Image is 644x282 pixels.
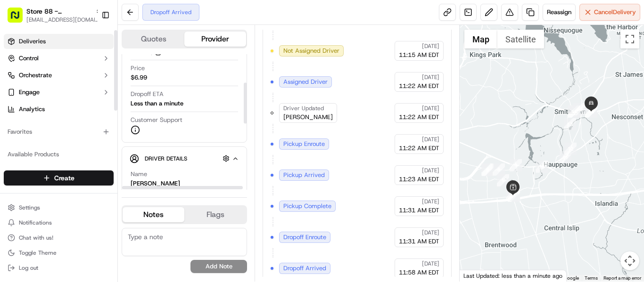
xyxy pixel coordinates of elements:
[510,159,522,171] div: 9
[6,207,76,224] a: 📗Knowledge Base
[19,219,52,226] span: Notifications
[123,207,184,222] button: Notes
[585,105,597,118] div: 18
[19,249,57,257] span: Toggle Theme
[399,51,439,59] span: 11:15 AM EDT
[508,189,520,201] div: 3
[422,198,439,205] span: [DATE]
[131,73,147,82] span: $6.99
[19,172,26,179] img: 1736555255976-a54dd68f-1ca7-489b-9aae-adbdc363a1c4
[131,99,183,108] div: Less than a minute
[283,105,324,112] span: Driver Updated
[19,264,38,272] span: Log out
[536,161,548,173] div: 10
[283,264,326,273] span: Dropoff Arrived
[399,82,439,90] span: 11:22 AM EDT
[573,103,586,115] div: 16
[131,64,145,73] span: Price
[66,212,114,219] a: Powered byPylon
[481,163,494,176] div: 6
[399,268,439,277] span: 11:58 AM EDT
[508,190,520,202] div: 1
[564,143,577,155] div: 12
[19,71,52,80] span: Orchestrate
[85,171,104,179] span: [DATE]
[399,206,439,215] span: 11:31 AM EDT
[4,231,114,244] button: Chat with us!
[462,269,493,282] a: Open this area in Google Maps (opens a new window)
[399,113,439,121] span: 11:22 AM EDT
[4,124,114,139] div: Favorites
[399,175,439,184] span: 11:23 AM EDT
[4,4,98,26] button: Store 88 - Hauppauge, [GEOGRAPHIC_DATA] (Just Salad)[EMAIL_ADDRESS][DOMAIN_NAME]
[283,233,326,242] span: Dropoff Enroute
[9,137,25,152] img: Angelique Valdez
[497,30,544,48] button: Show satellite imagery
[603,275,641,281] a: Report a map error
[145,155,187,162] span: Driver Details
[422,167,439,174] span: [DATE]
[422,73,439,81] span: [DATE]
[422,229,439,236] span: [DATE]
[283,47,339,55] span: Not Assigned Driver
[4,102,114,117] a: Analytics
[9,162,25,177] img: Klarizel Pensader
[146,121,172,132] button: See all
[579,4,640,21] button: CancelDelivery
[482,164,494,176] div: 7
[585,275,598,281] a: Terms (opens in new tab)
[422,105,439,112] span: [DATE]
[78,146,82,153] span: •
[25,61,170,71] input: Got a question? Start typing here...
[131,179,180,188] div: [PERSON_NAME]
[4,68,114,83] button: Orchestrate
[184,207,246,222] button: Flags
[497,174,509,186] div: 5
[283,78,328,86] span: Assigned Driver
[19,146,26,154] img: 1736555255976-a54dd68f-1ca7-489b-9aae-adbdc363a1c4
[543,4,576,21] button: Reassign
[20,90,37,107] img: 1738778727109-b901c2ba-d612-49f7-a14d-d897ce62d23f
[42,99,130,107] div: We're available if you need us!
[26,16,102,24] button: [EMAIL_ADDRESS][DOMAIN_NAME]
[620,251,639,270] button: Map camera controls
[464,30,497,48] button: Show street map
[462,269,493,282] img: Google
[9,90,26,107] img: 1736555255976-a54dd68f-1ca7-489b-9aae-adbdc363a1c4
[4,85,114,100] button: Engage
[42,90,155,99] div: Start new chat
[620,30,639,48] button: Toggle fullscreen view
[19,54,39,63] span: Control
[131,90,164,98] span: Dropoff ETA
[594,8,636,16] span: Cancel Delivery
[283,171,325,179] span: Pickup Arrived
[76,207,155,224] a: 💻API Documentation
[4,216,114,229] button: Notifications
[123,32,184,47] button: Quotes
[131,116,182,124] span: Customer Support
[19,204,40,211] span: Settings
[19,37,46,46] span: Deliveries
[568,105,580,118] div: 15
[283,202,331,210] span: Pickup Complete
[4,261,114,274] button: Log out
[422,42,439,50] span: [DATE]
[19,234,53,242] span: Chat with us!
[184,32,246,47] button: Provider
[80,171,83,179] span: •
[399,144,439,153] span: 11:22 AM EDT
[4,201,114,214] button: Settings
[26,7,91,16] button: Store 88 - Hauppauge, [GEOGRAPHIC_DATA] (Just Salad)
[9,9,28,28] img: Nash
[547,8,571,16] span: Reassign
[564,118,576,130] div: 13
[283,113,333,121] span: [PERSON_NAME]
[4,51,114,66] button: Control
[506,189,518,201] div: 4
[9,38,172,53] p: Welcome 👋
[559,151,571,163] div: 11
[4,246,114,259] button: Toggle Theme
[83,146,103,153] span: [DATE]
[19,88,40,97] span: Engage
[4,147,114,162] div: Available Products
